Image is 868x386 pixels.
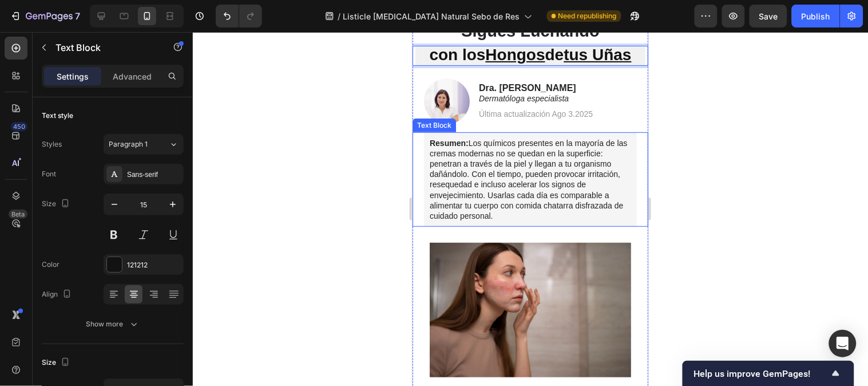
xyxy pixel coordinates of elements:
div: Align [42,287,74,302]
div: Styles [42,139,62,149]
span: Need republishing [558,11,617,21]
button: Show more [42,314,184,334]
span: Help us improve GemPages! [694,368,829,379]
span: Paragraph 1 [109,139,148,149]
p: Advanced [113,70,152,82]
div: Open Intercom Messenger [829,330,857,357]
p: Settings [57,70,89,82]
div: Undo/Redo [216,5,262,27]
span: Listicle [MEDICAL_DATA] Natural Sebo de Res [343,10,520,22]
div: Color [42,259,60,270]
p: 7 [75,9,80,23]
div: 450 [11,122,27,131]
div: Sans-serif [127,170,181,180]
div: 121212 [127,260,181,270]
div: Size [42,196,72,212]
div: Size [42,355,72,371]
p: Text Block [56,41,153,54]
iframe: Design area [413,32,648,386]
button: Paragraph 1 [104,134,184,155]
div: Show more [86,318,140,330]
div: Font [42,169,56,179]
button: Show survey - Help us improve GemPages! [694,367,843,380]
div: Publish [802,10,830,22]
div: Text style [42,111,73,121]
button: Publish [792,5,840,27]
span: / [338,10,340,22]
span: Save [759,11,778,21]
div: Beta [9,210,27,219]
button: Save [750,5,787,27]
button: 7 [5,5,85,27]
